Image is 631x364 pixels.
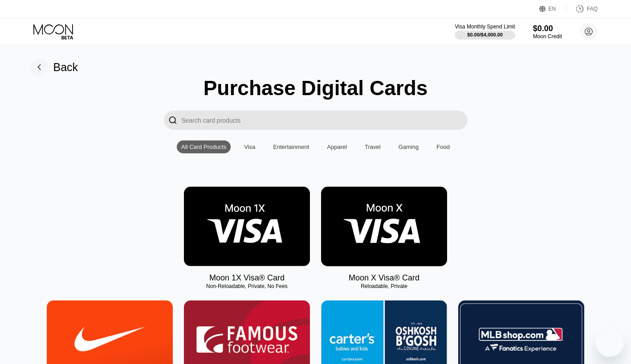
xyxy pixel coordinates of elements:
div: Travel [360,140,385,153]
div: Reloadable, Private [321,283,447,289]
div: All Card Products [177,140,231,153]
div:  [168,115,177,125]
div: Back [53,61,78,74]
div: Gaming [399,144,419,150]
div: FAQ [566,4,598,13]
div: Travel [365,144,381,150]
div: Apparel [322,140,351,153]
div: Entertainment [273,144,309,150]
div: Visa [244,144,255,150]
div: Visa [240,140,260,153]
div: $0.00Moon Credit [533,24,562,40]
div: Food [436,144,450,150]
div: $0.00 / $4,000.00 [467,32,503,37]
div: Non-Reloadable, Private, No Fees [184,283,310,289]
div: Apparel [327,144,347,150]
div: Gaming [394,140,423,153]
div: $0.00 [533,24,562,33]
div: All Card Products [181,144,226,150]
div: FAQ [587,6,598,12]
div: Moon X Visa® Card [349,273,419,283]
div:  [164,111,182,130]
div: Visa Monthly Spend Limit$0.00/$4,000.00 [455,24,515,40]
div: Visa Monthly Spend Limit [455,24,515,30]
div: Moon Credit [533,33,562,40]
div: EN [539,4,566,13]
input: Search card products [182,111,468,130]
div: Moon 1X Visa® Card [209,273,285,283]
div: Back [30,58,78,76]
div: EN [549,6,556,12]
div: Purchase Digital Cards [204,76,428,100]
div: Entertainment [269,140,313,153]
iframe: Az üzenetküldési ablak megnyitására szolgáló gomb [595,328,624,357]
div: Food [432,140,454,153]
